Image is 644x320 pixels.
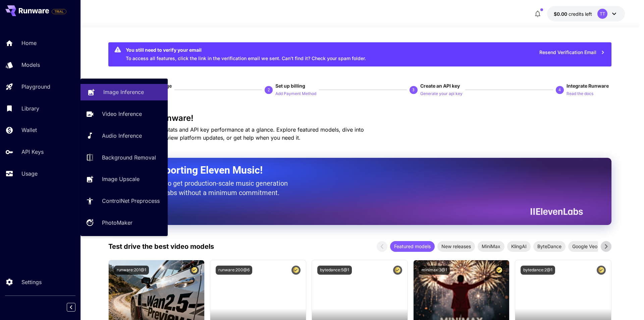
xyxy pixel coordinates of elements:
p: Home [21,39,37,47]
a: ControlNet Preprocess [80,193,168,209]
span: $0.00 [554,11,569,17]
button: Certified Model – Vetted for best performance and includes a commercial license. [393,266,402,275]
p: Background Removal [102,153,156,162]
p: Generate your api key [420,91,463,97]
div: To access all features, click the link in the verification email we sent. Can’t find it? Check yo... [126,44,366,64]
p: Image Upscale [102,175,140,183]
button: bytedance:2@1 [521,266,555,275]
div: You still need to verify your email [126,46,366,53]
span: ByteDance [533,243,566,250]
button: minimax:3@1 [419,266,450,275]
button: Certified Model – Vetted for best performance and includes a commercial license. [291,266,301,275]
p: 2 [268,87,270,93]
span: MiniMax [478,243,504,250]
p: ControlNet Preprocess [102,197,160,205]
button: runware:200@6 [216,266,252,275]
p: Test drive the best video models [108,241,214,252]
a: Background Removal [80,149,168,166]
p: Audio Inference [102,132,142,140]
p: 4 [558,87,561,93]
span: Google Veo [568,243,601,250]
button: bytedance:5@1 [317,266,352,275]
span: Add your payment card to enable full platform functionality. [52,7,66,15]
span: TRIAL [52,9,66,14]
p: Image Inference [103,88,144,96]
p: Read the docs [567,91,593,97]
p: Video Inference [102,110,142,118]
a: Image Upscale [80,171,168,187]
p: Add Payment Method [275,91,316,97]
h2: Now Supporting Eleven Music! [125,164,578,177]
div: TT [597,9,607,19]
p: Wallet [21,126,37,134]
button: Certified Model – Vetted for best performance and includes a commercial license. [495,266,504,275]
button: Collapse sidebar [67,303,75,312]
button: Certified Model – Vetted for best performance and includes a commercial license. [190,266,199,275]
p: Library [21,104,39,112]
span: New releases [437,243,475,250]
p: PhotoMaker [102,219,132,227]
div: Collapse sidebar [72,301,80,313]
button: Certified Model – Vetted for best performance and includes a commercial license. [597,266,606,275]
a: Image Inference [80,84,168,100]
span: Integrate Runware [567,83,609,89]
p: Models [21,61,40,69]
span: Featured models [390,243,435,250]
a: Video Inference [80,106,168,122]
p: Settings [21,278,42,286]
button: $0.00 [547,6,625,21]
button: runware:201@1 [114,266,149,275]
a: Audio Inference [80,128,168,144]
p: The only way to get production-scale music generation from Eleven Labs without a minimum commitment. [125,179,293,197]
a: PhotoMaker [80,215,168,231]
span: KlingAI [507,243,531,250]
span: Set up billing [275,83,305,89]
p: Playground [21,83,50,91]
p: Usage [21,170,38,178]
h3: Welcome to Runware! [108,113,611,123]
span: Create an API key [420,83,460,89]
button: Resend Verification Email [536,46,609,59]
span: credits left [569,11,592,17]
span: Check out your usage stats and API key performance at a glance. Explore featured models, dive int... [108,126,364,141]
p: API Keys [21,148,44,156]
p: 3 [412,87,415,93]
div: $0.00 [554,10,592,17]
